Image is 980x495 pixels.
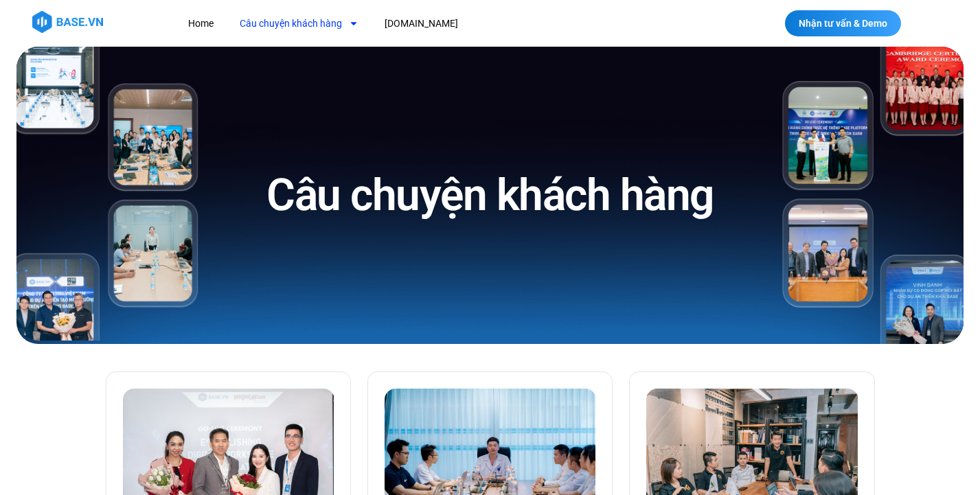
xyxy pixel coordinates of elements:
a: Câu chuyện khách hàng [229,11,369,36]
h1: Câu chuyện khách hàng [266,167,714,224]
a: Nhận tư vấn & Demo [785,10,901,36]
span: Nhận tư vấn & Demo [799,19,887,28]
nav: Menu [178,11,700,36]
a: [DOMAIN_NAME] [374,11,468,36]
a: Home [178,11,224,36]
